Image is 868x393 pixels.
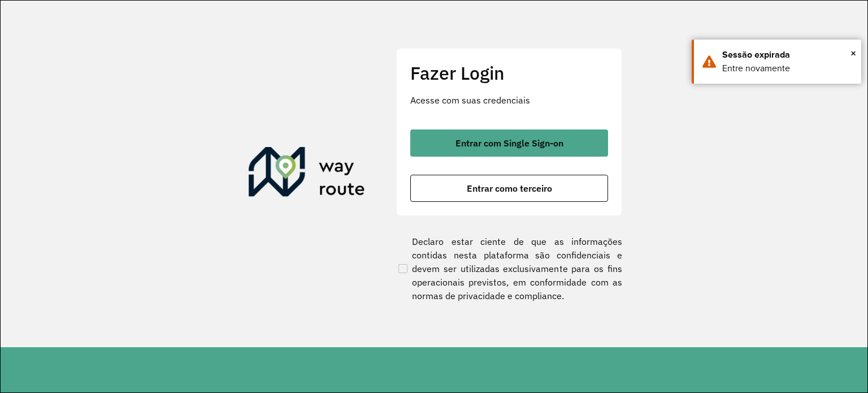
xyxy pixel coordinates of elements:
img: Roteirizador AmbevTech [249,147,365,201]
h2: Fazer Login [410,62,608,84]
button: Close [850,45,856,62]
span: × [850,45,856,62]
label: Declaro estar ciente de que as informações contidas nesta plataforma são confidenciais e devem se... [396,235,622,303]
p: Acesse com suas credenciais [410,93,608,107]
div: Entre novamente [722,62,853,75]
button: button [410,175,608,202]
button: button [410,129,608,157]
span: Entrar com Single Sign-on [455,139,563,148]
div: Sessão expirada [722,48,853,62]
span: Entrar como terceiro [467,184,552,193]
